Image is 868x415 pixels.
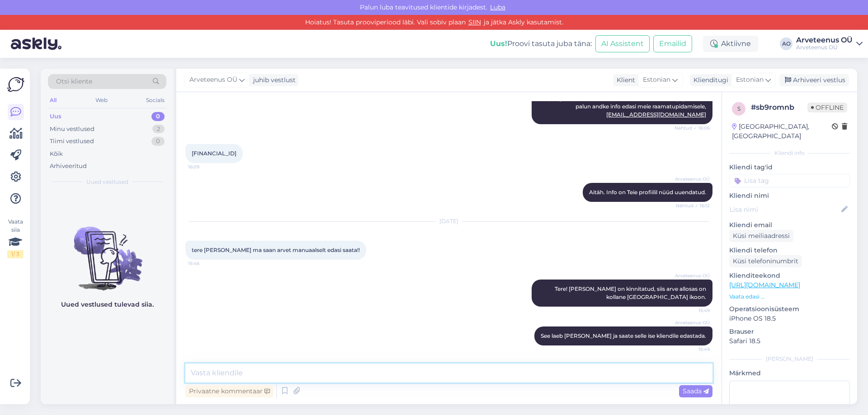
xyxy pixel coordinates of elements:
a: Arveteenus OÜArveteenus OÜ [796,37,863,51]
div: [DATE] [185,217,712,225]
div: 1 / 3 [7,250,24,258]
a: [EMAIL_ADDRESS][DOMAIN_NAME] [606,111,706,118]
span: 15:46 [188,260,222,267]
p: Brauser [729,327,850,336]
p: Kliendi nimi [729,191,850,201]
div: Vaata siia [7,218,24,258]
div: Aktiivne [703,36,758,52]
div: Proovi tasuta juba täna: [490,38,592,49]
p: Uued vestlused tulevad siia. [61,300,154,309]
img: No chats [41,210,174,292]
div: [GEOGRAPHIC_DATA], [GEOGRAPHIC_DATA] [732,122,832,141]
p: Operatsioonisüsteem [729,304,850,314]
div: Arveteenus OÜ [796,44,853,51]
div: Klienditugi [690,75,728,85]
div: Arveteenus OÜ [796,37,853,44]
span: tere [PERSON_NAME] ma saan arvet manuaalselt edasi saata!! [192,247,360,253]
span: 16:09 [188,163,222,170]
a: [URL][DOMAIN_NAME] [729,281,800,289]
span: Arveteenus OÜ [675,272,710,279]
span: Tere! [PERSON_NAME] on kinnitatud, siis arve allosas on kollane [GEOGRAPHIC_DATA] ikoon. [555,285,708,300]
span: Nähtud ✓ 16:06 [675,125,710,131]
div: Socials [144,94,166,106]
div: 2 [152,125,165,134]
div: 0 [151,137,165,146]
div: Arhiveeri vestlus [779,74,849,86]
span: Estonian [736,75,764,85]
a: SIIN [466,18,484,26]
span: Saada [683,387,709,395]
span: See laeb [PERSON_NAME] ja saate selle ise kliendile edastada. [541,332,706,339]
div: Kliendi info [729,149,850,157]
div: Uus [50,112,61,121]
button: Emailid [653,35,692,52]
span: Luba [487,3,508,11]
div: All [48,94,58,106]
span: Offline [807,103,847,112]
span: Arveteenus OÜ [675,319,710,326]
div: Arhiveeritud [50,162,87,171]
p: Kliendi email [729,220,850,230]
span: 15:49 [676,307,710,314]
span: Uued vestlused [86,178,128,186]
div: juhib vestlust [250,75,296,85]
div: Küsi telefoninumbrit [729,255,802,267]
p: Vaata edasi ... [729,293,850,301]
p: Safari 18.5 [729,336,850,346]
span: 15:49 [676,346,710,353]
span: Arveteenus OÜ [189,75,237,85]
span: Arveteenus OÜ [675,176,710,182]
input: Lisa nimi [730,205,840,214]
div: Klient [613,75,635,85]
input: Lisa tag [729,174,850,187]
div: AO [780,37,793,50]
p: Kliendi tag'id [729,163,850,172]
img: Askly Logo [7,76,24,93]
div: Privaatne kommentaar [185,385,274,397]
div: Minu vestlused [50,125,94,134]
p: iPhone OS 18.5 [729,314,850,323]
button: AI Assistent [595,35,650,52]
p: Märkmed [729,368,850,378]
div: Web [94,94,109,106]
div: 0 [151,112,165,121]
span: Otsi kliente [56,77,92,86]
span: [FINANCIAL_ID] [192,150,236,157]
div: Tiimi vestlused [50,137,94,146]
p: Klienditeekond [729,271,850,280]
span: Nähtud ✓ 16:12 [676,202,710,209]
span: s [737,105,741,112]
b: Uus! [490,39,507,48]
p: Kliendi telefon [729,246,850,255]
span: Aitäh. Info on Teie profiilil nüüd uuendatud. [589,189,706,196]
div: Küsi meiliaadressi [729,230,793,242]
div: # sb9romnb [751,102,807,113]
div: [PERSON_NAME] [729,355,850,363]
span: Estonian [643,75,670,85]
div: Kõik [50,149,63,159]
